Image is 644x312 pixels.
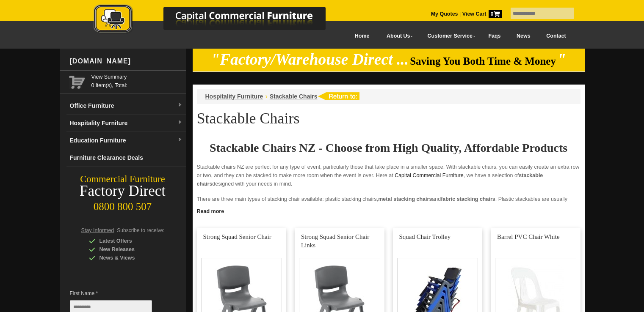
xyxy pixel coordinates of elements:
[197,163,580,188] p: Stackable chairs NZ are perfect for any type of event, particularly those that take place in a sm...
[177,137,182,142] img: dropdown
[91,73,182,81] a: View Summary
[66,115,186,132] a: Hospitality Furnituredropdown
[66,49,186,74] div: [DOMAIN_NAME]
[418,27,480,46] a: Customer Service
[210,141,567,154] strong: Stackable Chairs NZ - Choose from High Quality, Affordable Products
[193,205,585,216] a: Click to read more
[70,289,165,298] span: First Name *
[557,51,566,68] em: "
[270,93,318,100] a: Stackable Chairs
[489,10,502,18] span: 0
[117,227,164,233] span: Subscribe to receive:
[431,11,458,17] a: My Quotes
[197,195,580,220] p: There are three main types of stacking chair available: plastic stacking chairs, and . Plastic st...
[81,227,114,233] span: Stay Informed
[378,196,432,202] strong: metal stacking chairs
[89,237,169,245] div: Latest Offers
[66,97,186,115] a: Office Furnituredropdown
[441,196,495,202] strong: fabric stacking chairs
[211,51,409,68] em: "Factory/Warehouse Direct ...
[60,173,186,185] div: Commercial Furniture
[89,245,169,254] div: New Releases
[538,27,574,46] a: Contact
[481,27,509,46] a: Faqs
[265,92,267,101] li: ›
[70,4,367,35] img: Capital Commercial Furniture Logo
[70,4,367,38] a: Capital Commercial Furniture Logo
[60,185,186,197] div: Factory Direct
[177,120,182,125] img: dropdown
[318,92,359,100] img: return to
[197,110,580,126] h1: Stackable Chairs
[66,149,186,167] a: Furniture Clearance Deals
[462,11,502,17] strong: View Cart
[410,55,556,67] span: Saving You Both Time & Money
[66,132,186,149] a: Education Furnituredropdown
[177,103,182,108] img: dropdown
[461,11,502,17] a: View Cart0
[89,254,169,262] div: News & Views
[205,93,263,100] a: Hospitality Furniture
[377,27,418,46] a: About Us
[91,73,182,88] span: 0 item(s), Total:
[395,172,464,178] a: Capital Commercial Furniture
[60,197,186,213] div: 0800 800 507
[509,27,538,46] a: News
